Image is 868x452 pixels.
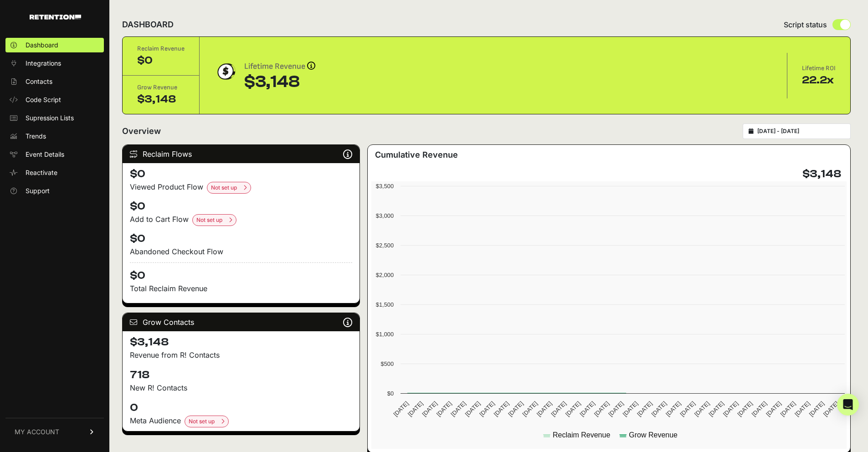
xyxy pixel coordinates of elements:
div: Meta Audience [130,415,352,427]
text: [DATE] [722,400,740,418]
a: Trends [5,129,104,144]
div: Abandoned Checkout Flow [130,246,352,257]
div: Reclaim Revenue [137,44,185,53]
div: $3,148 [137,92,185,107]
span: Integrations [26,59,61,68]
h4: $0 [130,167,352,181]
text: [DATE] [406,400,424,418]
a: Supression Lists [5,111,104,125]
text: [DATE] [421,400,439,418]
text: [DATE] [493,400,510,418]
div: Viewed Product Flow [130,181,352,194]
h3: Cumulative Revenue [375,149,458,161]
span: Reactivate [26,168,57,177]
h2: Overview [122,125,161,138]
div: Lifetime ROI [802,64,836,73]
div: Lifetime Revenue [244,60,315,73]
div: Reclaim Flows [123,145,360,163]
text: [DATE] [808,400,826,418]
text: Grow Revenue [629,431,678,439]
text: $1,500 [376,301,394,308]
text: [DATE] [664,400,682,418]
text: [DATE] [736,400,754,418]
a: Contacts [5,74,104,89]
span: MY ACCOUNT [15,427,59,437]
span: Support [26,186,50,195]
text: [DATE] [579,400,596,418]
text: [DATE] [521,400,539,418]
a: Support [5,184,104,198]
p: Revenue from R! Contacts [130,349,352,360]
h4: $3,148 [802,167,841,181]
a: Code Script [5,92,104,107]
text: [DATE] [550,400,568,418]
text: $500 [381,360,394,367]
text: [DATE] [607,400,625,418]
h4: $0 [130,231,352,246]
text: $3,500 [376,183,394,190]
img: dollar-coin-05c43ed7efb7bc0c12610022525b4bbbb207c7efeef5aecc26f025e68dcafac9.png [214,60,237,83]
text: $2,000 [376,272,394,278]
div: Add to Cart Flow [130,214,352,226]
text: [DATE] [636,400,654,418]
h2: DASHBOARD [122,18,174,31]
text: $3,000 [376,212,394,219]
text: Reclaim Revenue [553,431,610,439]
span: Event Details [26,150,64,159]
text: [DATE] [779,400,797,418]
text: [DATE] [794,400,812,418]
span: Contacts [26,77,52,86]
a: Integrations [5,56,104,71]
div: Open Intercom Messenger [837,394,859,416]
text: [DATE] [450,400,467,418]
h4: $0 [130,262,352,283]
text: [DATE] [693,400,711,418]
text: [DATE] [621,400,639,418]
text: [DATE] [564,400,582,418]
div: 22.2x [802,73,836,87]
div: $0 [137,53,185,68]
text: [DATE] [822,400,840,418]
img: Retention.com [30,15,81,20]
text: [DATE] [464,400,482,418]
text: [DATE] [650,400,668,418]
a: Reactivate [5,165,104,180]
span: Script status [784,19,827,30]
span: Dashboard [26,41,58,50]
h4: 0 [130,401,352,415]
div: Grow Revenue [137,83,185,92]
h4: 718 [130,368,352,382]
text: [DATE] [507,400,525,418]
div: Grow Contacts [123,313,360,331]
div: $3,148 [244,73,315,91]
text: [DATE] [765,400,783,418]
text: $1,000 [376,331,394,338]
text: [DATE] [392,400,410,418]
text: [DATE] [593,400,611,418]
text: [DATE] [708,400,725,418]
span: Supression Lists [26,113,74,123]
a: MY ACCOUNT [5,418,104,446]
text: [DATE] [750,400,768,418]
span: Code Script [26,95,61,104]
a: Dashboard [5,38,104,52]
span: Trends [26,132,46,141]
a: Event Details [5,147,104,162]
h4: $3,148 [130,335,352,349]
text: [DATE] [679,400,697,418]
text: [DATE] [478,400,496,418]
text: [DATE] [435,400,453,418]
p: Total Reclaim Revenue [130,283,352,294]
h4: $0 [130,199,352,214]
text: $2,500 [376,242,394,249]
p: New R! Contacts [130,382,352,393]
text: $0 [387,390,394,397]
text: [DATE] [535,400,553,418]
